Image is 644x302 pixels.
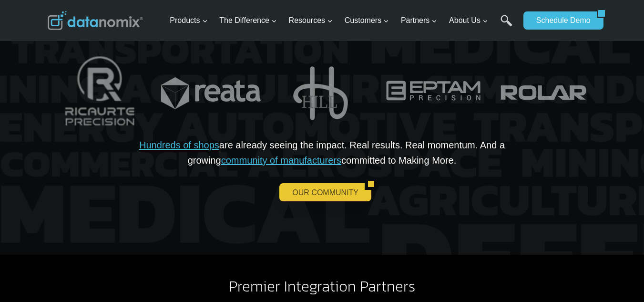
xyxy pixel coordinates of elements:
span: The Difference [219,14,277,27]
img: Datanomix Customer - Ricaurte Precision [47,56,152,125]
span: Resources [289,14,333,27]
span: Customers [345,14,389,27]
h2: Premier Integration Partners [48,279,597,294]
div: 6 of 26 [270,56,374,125]
a: Terms [107,213,121,219]
a: Hundreds of shops [139,140,219,150]
a: Schedule Demo [523,11,597,30]
p: are already seeing the impact. Real results. Real momentum. And a growing committed to Making More. [109,137,536,168]
div: 7 of 26 [381,56,485,125]
div: 8 of 26 [492,56,596,125]
img: Reata Engineering [159,56,263,125]
iframe: Popup CTA [5,133,158,297]
div: 4 of 26 [47,56,152,125]
span: Products [170,14,207,27]
nav: Primary Navigation [166,5,519,36]
a: community of manufacturers [221,155,341,166]
span: State/Region [215,118,251,126]
div: 5 of 26 [159,56,263,125]
a: Search [501,15,512,36]
img: Datanomix [48,11,143,30]
span: Partners [401,14,437,27]
img: Datanomix Customer, Eptam Precision [381,56,485,125]
span: Last Name [215,0,245,9]
a: OUR COMMUNITY [279,183,365,201]
div: Photo Gallery Carousel [48,56,597,125]
span: About Us [449,14,488,27]
img: Datanomix Customer, Rolar Products [492,56,596,125]
a: Privacy Policy [130,213,161,219]
span: Phone number [215,40,257,48]
img: Hill Manufacturing, Datanomix Customer [270,56,374,125]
